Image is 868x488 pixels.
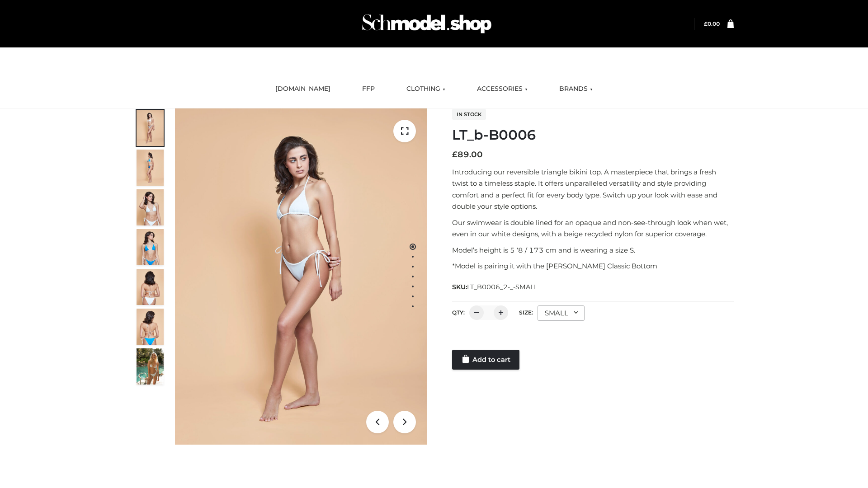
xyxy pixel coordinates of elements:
[137,189,164,225] img: ArielClassicBikiniTop_CloudNine_AzureSky_OW114ECO_3-scaled.jpg
[452,350,519,370] a: Add to cart
[470,79,534,99] a: ACCESSORIES
[704,20,708,27] span: £
[137,348,164,385] img: Arieltop_CloudNine_AzureSky2.jpg
[519,309,533,316] label: Size:
[137,269,164,305] img: ArielClassicBikiniTop_CloudNine_AzureSky_OW114ECO_7-scaled.jpg
[704,20,720,27] a: £0.00
[359,6,495,42] img: Schmodel Admin 964
[137,150,164,186] img: ArielClassicBikiniTop_CloudNine_AzureSky_OW114ECO_2-scaled.jpg
[538,305,585,321] div: SMALL
[452,217,734,240] p: Our swimwear is double lined for an opaque and non-see-through look when wet, even in our white d...
[355,79,382,99] a: FFP
[704,20,720,27] bdi: 0.00
[269,79,337,99] a: [DOMAIN_NAME]
[452,260,734,272] p: *Model is pairing it with the [PERSON_NAME] Classic Bottom
[552,79,599,99] a: BRANDS
[452,309,465,316] label: QTY:
[452,282,538,292] span: SKU:
[400,79,452,99] a: CLOTHING
[137,309,164,345] img: ArielClassicBikiniTop_CloudNine_AzureSky_OW114ECO_8-scaled.jpg
[137,110,164,146] img: ArielClassicBikiniTop_CloudNine_AzureSky_OW114ECO_1-scaled.jpg
[452,244,734,256] p: Model’s height is 5 ‘8 / 173 cm and is wearing a size S.
[452,150,458,160] span: £
[452,127,734,143] h1: LT_b-B0006
[137,229,164,265] img: ArielClassicBikiniTop_CloudNine_AzureSky_OW114ECO_4-scaled.jpg
[452,109,486,120] span: In stock
[452,150,483,160] bdi: 89.00
[467,283,538,291] span: LT_B0006_2-_-SMALL
[452,166,734,212] p: Introducing our reversible triangle bikini top. A masterpiece that brings a fresh twist to a time...
[175,108,427,445] img: ArielClassicBikiniTop_CloudNine_AzureSky_OW114ECO_1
